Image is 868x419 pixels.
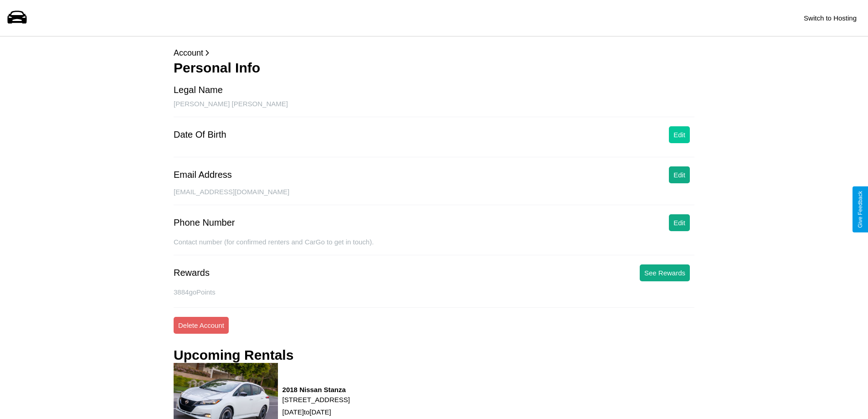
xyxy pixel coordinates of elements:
h3: 2018 Nissan Stanza [282,386,350,393]
button: Delete Account [174,317,229,334]
div: Email Address [174,170,232,180]
p: [DATE] to [DATE] [282,406,350,418]
div: Contact number (for confirmed renters and CarGo to get in touch). [174,238,694,255]
div: Give Feedback [857,191,863,228]
p: 3884 goPoints [174,286,694,298]
button: Edit [669,126,690,143]
button: Switch to Hosting [799,10,861,26]
button: See Rewards [640,264,690,281]
div: [PERSON_NAME] [PERSON_NAME] [174,100,694,117]
div: Legal Name [174,85,223,95]
h3: Personal Info [174,60,694,76]
p: [STREET_ADDRESS] [282,393,350,406]
button: Edit [669,166,690,183]
div: Phone Number [174,217,235,228]
div: [EMAIL_ADDRESS][DOMAIN_NAME] [174,188,694,205]
div: Date Of Birth [174,129,226,140]
div: Rewards [174,268,210,278]
button: Edit [669,214,690,231]
p: Account [174,46,694,60]
h3: Upcoming Rentals [174,347,293,363]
